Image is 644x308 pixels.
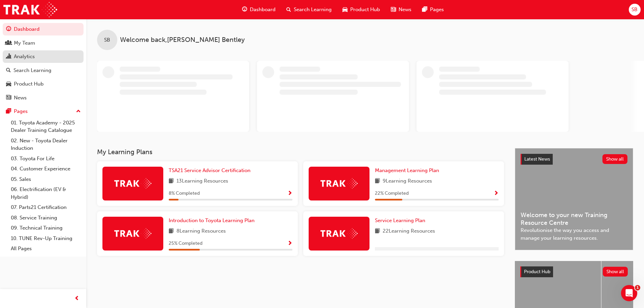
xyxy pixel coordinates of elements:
span: guage-icon [6,26,11,32]
a: car-iconProduct Hub [337,3,385,17]
span: 22 Learning Resources [383,227,435,236]
span: prev-icon [74,294,79,303]
a: search-iconSearch Learning [281,3,337,17]
button: Show Progress [287,239,292,248]
img: Trak [320,228,358,239]
div: My Team [14,39,35,47]
a: 05. Sales [8,174,84,185]
button: DashboardMy TeamAnalyticsSearch LearningProduct HubNews [3,22,84,105]
a: 01. Toyota Academy - 2025 Dealer Training Catalogue [8,118,84,136]
a: Latest NewsShow allWelcome to your new Training Resource CentreRevolutionise the way you access a... [515,148,633,250]
a: guage-iconDashboard [237,3,281,17]
a: Dashboard [3,23,84,35]
a: Analytics [3,50,84,63]
span: 25 % Completed [169,240,202,247]
span: Welcome to your new Training Resource Centre [521,211,627,227]
span: 13 Learning Resources [176,177,228,186]
button: Pages [3,105,84,118]
span: guage-icon [242,5,247,14]
span: Revolutionise the way you access and manage your learning resources. [521,227,627,242]
span: Introduction to Toyota Learning Plan [169,217,255,223]
a: Latest NewsShow all [521,154,627,165]
span: News [399,6,411,14]
img: Trak [3,2,57,17]
iframe: Intercom live chat [621,285,637,301]
span: Show Progress [287,191,292,197]
a: Product Hub [3,78,84,90]
span: 8 % Completed [169,190,200,197]
a: TSA21 Service Advisor Certification [169,167,253,174]
a: Service Learning Plan [375,217,428,224]
span: Product Hub [350,6,380,14]
h3: My Learning Plans [97,148,504,156]
span: Pages [430,6,444,14]
span: SB [631,6,638,14]
span: up-icon [76,107,81,116]
span: Latest News [524,156,550,162]
span: book-icon [375,177,380,186]
img: Trak [114,178,151,189]
span: people-icon [6,40,11,46]
span: Show Progress [287,241,292,247]
span: 8 Learning Resources [176,227,226,236]
span: Show Progress [494,191,499,197]
span: book-icon [169,177,174,186]
a: Search Learning [3,64,84,77]
button: Show all [602,154,628,164]
span: book-icon [375,227,380,236]
span: 9 Learning Resources [383,177,432,186]
span: TSA21 Service Advisor Certification [169,167,251,173]
span: 1 [635,285,640,290]
a: 07. Parts21 Certification [8,202,84,213]
a: Introduction to Toyota Learning Plan [169,217,257,224]
span: Service Learning Plan [375,217,425,223]
span: SB [104,36,110,44]
span: news-icon [391,5,396,14]
a: 02. New - Toyota Dealer Induction [8,136,84,153]
span: search-icon [6,68,11,74]
a: News [3,92,84,104]
a: Product HubShow all [520,266,628,277]
a: 10. TUNE Rev-Up Training [8,233,84,244]
a: 04. Customer Experience [8,164,84,174]
button: Show Progress [494,189,499,198]
div: Pages [14,108,28,115]
button: SB [629,4,641,16]
span: car-icon [342,5,348,14]
a: pages-iconPages [417,3,449,17]
span: book-icon [169,227,174,236]
span: Product Hub [524,269,550,275]
span: pages-icon [422,5,427,14]
span: news-icon [6,95,11,101]
div: Product Hub [14,80,44,88]
span: search-icon [286,5,291,14]
a: My Team [3,37,84,49]
span: pages-icon [6,109,11,115]
a: 03. Toyota For Life [8,153,84,164]
div: News [14,94,27,102]
img: Trak [114,228,151,239]
div: Analytics [14,53,35,61]
a: 09. Technical Training [8,223,84,233]
span: Management Learning Plan [375,167,439,173]
span: car-icon [6,81,11,87]
img: Trak [320,178,358,189]
a: 06. Electrification (EV & Hybrid) [8,184,84,202]
button: Show all [603,267,628,277]
span: Dashboard [250,6,276,14]
span: Search Learning [294,6,332,14]
div: Search Learning [14,67,51,74]
a: 08. Service Training [8,213,84,223]
a: All Pages [8,243,84,254]
span: Welcome back , [PERSON_NAME] Bentley [120,36,245,44]
span: chart-icon [6,54,11,60]
a: news-iconNews [385,3,417,17]
span: 22 % Completed [375,190,409,197]
a: Management Learning Plan [375,167,442,174]
button: Show Progress [287,189,292,198]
